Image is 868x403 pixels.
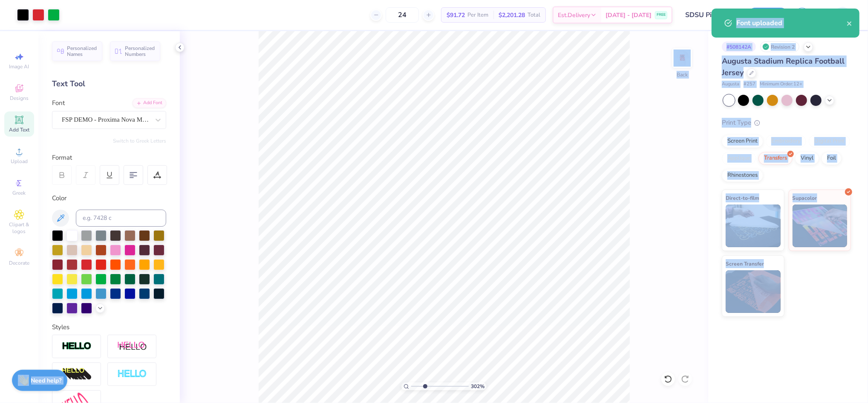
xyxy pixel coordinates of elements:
[4,221,34,235] span: Clipart & logos
[722,41,756,52] div: # 508142A
[679,6,741,23] input: Untitled Design
[52,322,166,332] div: Styles
[726,270,781,313] img: Screen Transfer
[447,11,465,20] span: $91.72
[62,342,92,351] img: Stroke
[11,158,28,165] span: Upload
[52,78,166,90] div: Text Tool
[793,193,817,202] span: Supacolor
[674,50,691,67] img: Back
[9,126,29,133] span: Add Text
[722,56,845,78] span: Augusta Stadium Replica Football Jersey
[847,18,853,28] button: close
[809,135,850,148] div: Digital Print
[499,11,525,20] span: $2,201.28
[726,193,759,202] span: Direct-to-film
[722,118,851,128] div: Print Type
[722,81,739,88] span: Augusta
[386,7,419,23] input: – –
[9,63,29,70] span: Image AI
[558,11,590,20] span: Est. Delivery
[467,11,488,20] span: Per Item
[528,11,540,20] span: Total
[52,153,167,163] div: Format
[31,377,62,385] strong: Need help?
[736,18,847,28] div: Font uploaded
[125,45,155,57] span: Personalized Numbers
[471,383,484,390] span: 302 %
[766,135,806,148] div: Embroidery
[722,152,756,165] div: Applique
[795,152,819,165] div: Vinyl
[52,98,65,108] label: Font
[722,169,763,182] div: Rhinestones
[657,12,666,18] span: FREE
[117,341,147,352] img: Shadow
[13,190,26,196] span: Greek
[793,204,848,247] img: Supacolor
[76,210,166,227] input: e.g. 7428 c
[67,45,97,57] span: Personalized Names
[10,95,29,102] span: Designs
[677,71,688,79] div: Back
[117,369,147,379] img: Negative Space
[9,260,29,266] span: Decorate
[726,259,764,268] span: Screen Transfer
[133,98,166,108] div: Add Font
[722,135,763,148] div: Screen Print
[744,81,756,88] span: # 257
[822,152,842,165] div: Foil
[113,137,166,144] button: Switch to Greek Letters
[62,368,92,381] img: 3d Illusion
[760,41,799,52] div: Revision 2
[52,193,166,203] div: Color
[760,81,802,88] span: Minimum Order: 12 +
[606,11,652,20] span: [DATE] - [DATE]
[758,152,793,165] div: Transfers
[726,204,781,247] img: Direct-to-film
